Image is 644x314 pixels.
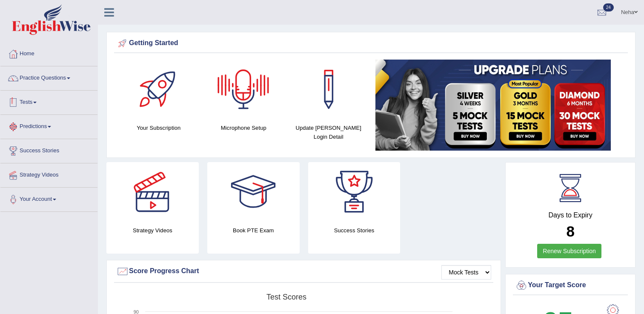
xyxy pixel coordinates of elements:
[116,265,491,278] div: Score Progress Chart
[0,42,97,63] a: Home
[266,293,306,301] tspan: Test scores
[515,279,626,292] div: Your Target Score
[566,223,574,240] b: 8
[0,188,97,209] a: Your Account
[0,139,97,160] a: Success Stories
[375,60,611,151] img: small5.jpg
[116,37,626,50] div: Getting Started
[515,211,626,219] h4: Days to Expiry
[106,226,199,235] h4: Strategy Videos
[120,123,197,132] h4: Your Subscription
[206,123,282,132] h4: Microphone Setup
[603,3,614,11] span: 24
[308,226,401,235] h4: Success Stories
[0,163,97,185] a: Strategy Videos
[0,115,97,136] a: Predictions
[537,244,601,258] a: Renew Subscription
[207,226,300,235] h4: Book PTE Exam
[290,123,367,141] h4: Update [PERSON_NAME] Login Detail
[0,91,97,112] a: Tests
[0,66,97,88] a: Practice Questions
